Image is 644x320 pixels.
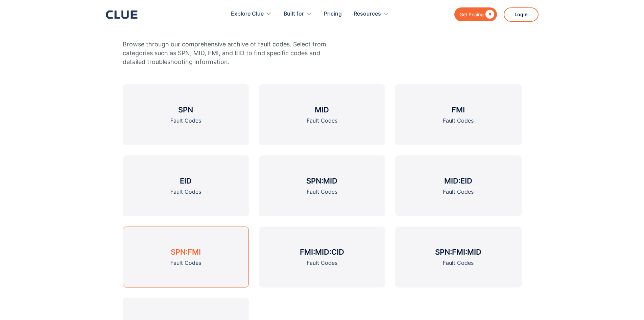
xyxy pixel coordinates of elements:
[123,227,249,287] a: SPN:FMIFault Codes
[284,3,304,25] div: Built for
[459,10,484,19] div: Get Pricing
[170,188,201,196] div: Fault Codes
[354,3,381,25] div: Resources
[395,227,521,287] a: SPN:FMI:MIDFault Codes
[452,105,465,115] h3: FMI
[123,155,249,216] a: EIDFault Codes
[171,247,201,257] h3: SPN:FMI
[259,155,385,216] a: SPN:MIDFault Codes
[454,7,497,21] a: Get Pricing
[231,3,264,25] div: Explore Clue
[307,188,337,196] div: Fault Codes
[170,116,201,125] div: Fault Codes
[395,84,521,145] a: FMIFault Codes
[284,3,312,25] div: Built for
[315,105,329,115] h3: MID
[180,176,192,186] h3: EID
[300,247,344,257] h3: FMI:MID:CID
[443,188,474,196] div: Fault Codes
[324,3,342,25] a: Pricing
[504,7,539,22] a: Login
[395,155,521,216] a: MID:EIDFault Codes
[123,40,327,66] p: Browse through our comprehensive archive of fault codes. Select from categories such as SPN, MID,...
[259,227,385,287] a: FMI:MID:CIDFault Codes
[435,247,481,257] h3: SPN:FMI:MID
[443,116,474,125] div: Fault Codes
[178,105,193,115] h3: SPN
[307,116,337,125] div: Fault Codes
[354,3,389,25] div: Resources
[307,259,337,267] div: Fault Codes
[444,176,472,186] h3: MID:EID
[123,84,249,145] a: SPNFault Codes
[170,259,201,267] div: Fault Codes
[231,3,272,25] div: Explore Clue
[484,10,494,19] div: 
[306,176,337,186] h3: SPN:MID
[443,259,474,267] div: Fault Codes
[259,84,385,145] a: MIDFault Codes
